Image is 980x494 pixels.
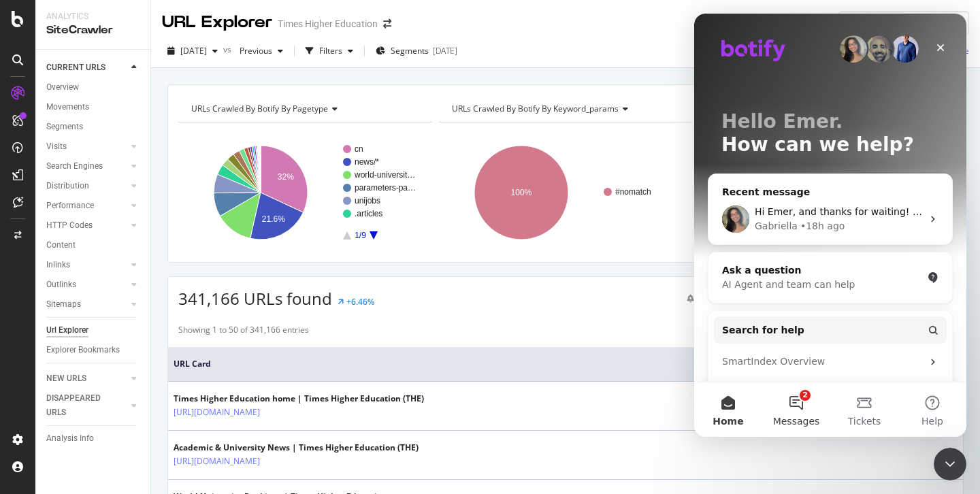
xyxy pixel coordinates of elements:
a: Segments [46,120,141,134]
span: Home [18,403,49,412]
button: Search for help [20,303,252,330]
a: [URL][DOMAIN_NAME] [174,455,260,468]
button: [DATE] [162,40,223,62]
h4: URLs Crawled By Botify By keyword_params [449,98,681,120]
div: +6.46% [346,296,374,308]
text: #nomatch [615,187,651,197]
a: Explorer Bookmarks [46,343,141,357]
text: unijobs [355,196,380,205]
span: Help [227,403,249,412]
a: Overview [46,80,141,95]
input: Find a URL [838,11,969,35]
div: Explorer Bookmarks [46,343,120,357]
span: Search for help [28,310,110,324]
text: world-universit… [354,170,415,180]
h4: URLs Crawled By Botify By pagetype [189,98,420,120]
a: DISAPPEARED URLS [46,391,127,420]
div: Url Explorer [46,323,88,337]
text: news/* [355,157,379,167]
svg: A chart. [439,133,689,252]
a: Content [46,238,141,252]
div: Performance [46,199,94,213]
div: HTTP Codes [46,218,93,233]
span: URL Card [174,358,947,370]
a: CURRENT URLS [46,61,127,75]
div: DISAPPEARED URLS [46,391,115,420]
button: Help [204,369,272,423]
div: Inlinks [46,258,70,272]
button: Previous [234,40,289,62]
span: Previous [234,45,272,56]
text: 32% [278,172,294,182]
a: Inlinks [46,258,127,272]
div: Ask a question [28,250,228,264]
a: Sitemaps [46,297,127,312]
div: Sitemaps [46,297,81,312]
div: Gabriella [61,205,103,220]
div: SmartIndex Overview [28,341,228,355]
div: Times Higher Education [278,17,378,31]
div: Integrating Web Traffic Data [20,361,252,386]
div: • 18h ago [106,205,150,220]
div: arrow-right-arrow-left [383,19,391,29]
div: AI Agent and team can help [28,264,228,278]
text: parameters-pa… [355,183,416,193]
div: SiteCrawler [46,22,140,38]
span: URLs Crawled By Botify By keyword_params [452,103,619,114]
span: Messages [79,403,126,412]
svg: A chart. [178,133,429,252]
iframe: Intercom live chat [694,14,966,437]
button: Create alert [681,288,745,310]
a: HTTP Codes [46,218,127,233]
span: URLs Crawled By Botify By pagetype [191,103,328,114]
a: Analysis Info [46,431,141,446]
div: Content [46,238,76,252]
div: Times Higher Education home | Times Higher Education (THE) [174,393,424,405]
span: Tickets [154,403,187,412]
div: Filters [319,45,342,56]
div: Integrating Web Traffic Data [28,366,228,380]
iframe: Intercom live chat [934,448,966,480]
span: Segments [391,45,429,56]
div: Segments [46,120,83,134]
div: URL Explorer [162,11,272,34]
button: Messages [68,369,136,423]
div: Analysis Info [46,431,94,446]
a: NEW URLS [46,372,127,386]
button: Filters [300,40,359,62]
button: Tickets [136,369,204,423]
text: 1/9 [355,231,366,240]
div: Distribution [46,179,89,193]
div: Close [234,22,259,46]
div: Movements [46,100,89,114]
span: vs [223,44,234,55]
text: 21.6% [262,214,285,224]
span: 2025 Oct. 3rd [180,45,207,56]
div: [DATE] [433,45,457,56]
div: Analytics [46,11,140,22]
text: cn [355,144,363,154]
div: SmartIndex Overview [20,335,252,361]
a: Search Engines [46,159,127,174]
a: Movements [46,100,141,114]
text: .articles [355,209,382,218]
a: Outlinks [46,278,127,292]
a: Distribution [46,179,127,193]
a: Performance [46,199,127,213]
div: Ask a questionAI Agent and team can help [14,238,259,290]
div: NEW URLS [46,372,86,386]
div: Showing 1 to 50 of 341,166 entries [178,324,309,340]
button: Segments[DATE] [370,40,463,62]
